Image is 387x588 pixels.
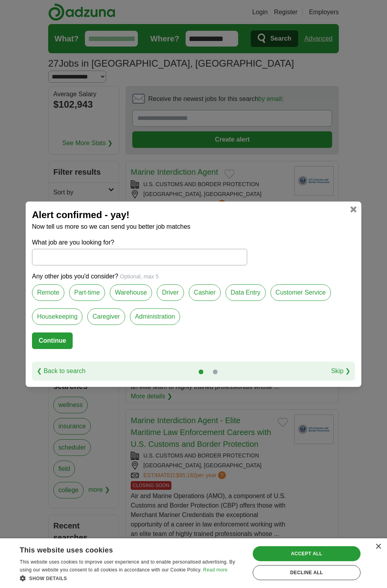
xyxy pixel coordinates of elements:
[20,574,243,582] div: Show details
[253,546,361,561] div: Accept all
[32,284,64,301] label: Remote
[375,544,381,550] div: Close
[225,284,266,301] label: Data Entry
[253,565,361,580] div: Decline all
[203,567,227,573] a: Read more, opens a new window
[32,222,355,231] p: Now tell us more so we can send you better job matches
[271,284,331,301] label: Customer Service
[87,308,125,325] label: Caregiver
[32,272,355,281] p: Any other jobs you'd consider?
[157,284,184,301] label: Driver
[20,559,235,573] span: This website uses cookies to improve user experience and to enable personalised advertising. By u...
[331,366,350,376] a: Skip ❯
[32,238,247,247] label: What job are you looking for?
[29,576,67,581] span: Show details
[32,208,355,222] h2: Alert confirmed - yay!
[120,273,159,280] span: Optional, max 5
[20,543,224,555] div: This website uses cookies
[32,308,83,325] label: Housekeeping
[69,284,105,301] label: Part-time
[130,308,180,325] label: Administration
[189,284,221,301] label: Cashier
[110,284,152,301] label: Warehouse
[37,366,85,376] a: ❮ Back to search
[32,332,73,349] button: Continue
